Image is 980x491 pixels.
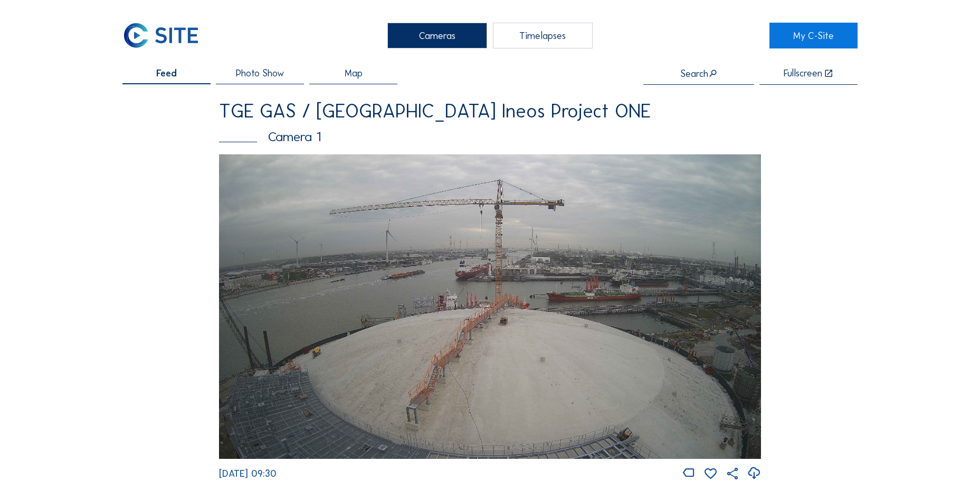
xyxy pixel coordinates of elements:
a: C-SITE Logo [122,23,211,48]
span: Feed [156,68,177,78]
span: Photo Show [236,68,284,78]
img: Image [219,154,761,459]
div: TGE GAS / [GEOGRAPHIC_DATA] Ineos Project ONE [219,102,761,121]
div: Fullscreen [784,68,822,78]
a: My C-Site [769,23,858,48]
img: C-SITE Logo [122,23,199,48]
div: Camera 1 [219,130,761,143]
div: Timelapses [493,23,593,48]
span: [DATE] 09:30 [219,468,277,479]
div: Cameras [387,23,487,48]
span: Map [345,68,363,78]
